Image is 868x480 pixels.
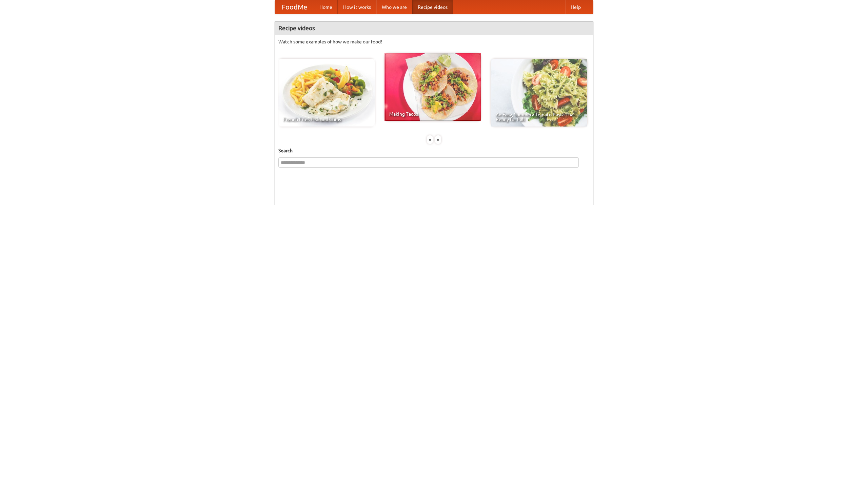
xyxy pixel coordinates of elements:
[338,0,376,14] a: How it works
[278,147,590,154] h5: Search
[427,135,433,144] div: «
[389,112,476,116] span: Making Tacos
[496,112,583,122] span: An Easy, Summery Tomato Pasta That's Ready for Fall
[491,59,587,127] a: An Easy, Summery Tomato Pasta That's Ready for Fall
[376,0,412,14] a: Who we are
[283,117,370,122] span: French Fries Fish and Chips
[278,59,375,127] a: French Fries Fish and Chips
[412,0,453,14] a: Recipe videos
[384,53,481,121] a: Making Tacos
[314,0,338,14] a: Home
[275,0,314,14] a: FoodMe
[565,0,586,14] a: Help
[275,21,593,35] h4: Recipe videos
[435,135,441,144] div: »
[278,38,590,45] p: Watch some examples of how we make our food!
